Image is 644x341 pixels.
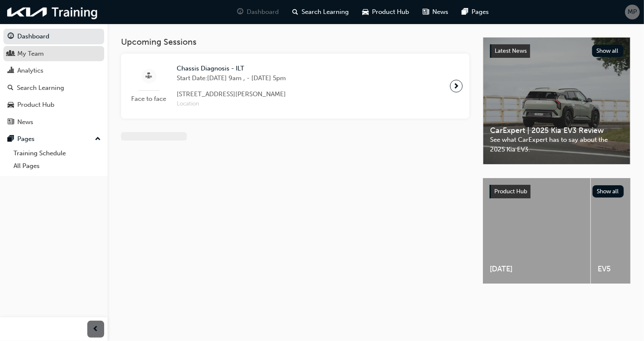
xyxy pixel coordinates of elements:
[17,100,54,110] div: Product Hub
[8,135,14,143] span: pages-icon
[592,45,624,57] button: Show all
[177,73,286,83] span: Start Date: [DATE] 9am , - [DATE] 5pm
[3,63,104,78] a: Analytics
[356,3,416,21] a: car-iconProduct Hub
[128,60,463,112] a: Face to faceChassis Diagnosis - ILTStart Date:[DATE] 9am , - [DATE] 5pm[STREET_ADDRESS][PERSON_NA...
[372,7,410,17] span: Product Hub
[490,126,623,135] span: CarExpert | 2025 Kia EV3 Review
[490,135,623,154] span: See what CarExpert has to say about the 2025 Kia EV3.
[286,3,356,21] a: search-iconSearch Learning
[17,117,33,127] div: News
[3,114,104,130] a: News
[462,7,469,17] span: pages-icon
[302,7,349,17] span: Search Learning
[423,7,429,17] span: news-icon
[17,49,44,59] div: My Team
[433,7,449,17] span: News
[483,37,631,165] a: Latest NewsShow allCarExpert | 2025 Kia EV3 ReviewSee what CarExpert has to say about the 2025 Ki...
[17,134,35,144] div: Pages
[453,80,460,92] span: next-icon
[10,147,104,160] a: Training Schedule
[495,47,527,54] span: Latest News
[17,83,64,93] div: Search Learning
[8,67,14,75] span: chart-icon
[10,160,104,173] a: All Pages
[455,3,496,21] a: pages-iconPages
[4,3,101,21] img: kia-training
[8,84,13,92] span: search-icon
[628,7,637,17] span: MP
[177,99,286,109] span: Location
[95,134,101,145] span: up-icon
[293,7,299,17] span: search-icon
[593,185,624,198] button: Show all
[3,131,104,147] button: Pages
[416,3,455,21] a: news-iconNews
[8,33,14,41] span: guage-icon
[8,101,14,109] span: car-icon
[231,3,286,21] a: guage-iconDashboard
[177,64,286,73] span: Chassis Diagnosis - ILT
[472,7,489,17] span: Pages
[3,97,104,113] a: Product Hub
[3,46,104,62] a: My Team
[128,94,170,104] span: Face to face
[121,37,469,47] h3: Upcoming Sessions
[625,5,640,19] button: MP
[177,89,286,99] span: [STREET_ADDRESS][PERSON_NAME]
[494,188,527,195] span: Product Hub
[363,7,369,17] span: car-icon
[247,7,279,17] span: Dashboard
[93,324,99,335] span: prev-icon
[3,27,104,131] button: DashboardMy TeamAnalyticsSearch LearningProduct HubNews
[490,44,623,58] a: Latest NewsShow all
[8,119,14,126] span: news-icon
[17,66,43,76] div: Analytics
[237,7,244,17] span: guage-icon
[8,50,14,58] span: people-icon
[490,185,624,198] a: Product HubShow all
[490,264,584,274] span: [DATE]
[146,71,152,81] span: sessionType_FACE_TO_FACE-icon
[483,178,590,284] a: [DATE]
[3,80,104,96] a: Search Learning
[3,29,104,44] a: Dashboard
